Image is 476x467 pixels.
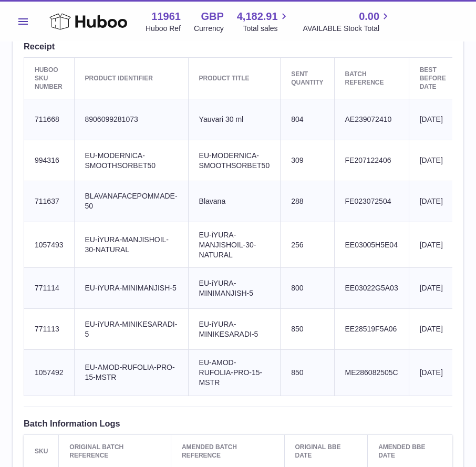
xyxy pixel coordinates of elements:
td: [DATE] [409,349,457,396]
td: 309 [281,140,334,181]
td: [DATE] [409,309,457,350]
span: 4,182.91 [237,9,278,24]
td: [DATE] [409,181,457,222]
th: Sent Quantity [281,57,334,99]
td: 804 [281,99,334,140]
div: Huboo Ref [146,24,181,34]
strong: GBP [201,9,223,24]
td: EU-iYURA-MINIKESARADI-5 [74,309,188,350]
td: 711668 [24,99,75,140]
td: 800 [281,268,334,309]
td: 994316 [24,140,75,181]
td: AE239072410 [334,99,409,140]
strong: 11961 [151,9,181,24]
h3: Receipt [24,40,452,52]
td: EE03005H5E04 [334,222,409,268]
td: FE023072504 [334,181,409,222]
h3: Batch Information Logs [24,418,452,429]
td: [DATE] [409,268,457,309]
td: [DATE] [409,99,457,140]
td: 850 [281,349,334,396]
a: 4,182.91 Total sales [237,9,290,34]
td: EU-iYURA-MANJISHOIL-30-NATURAL [188,222,281,268]
td: 1057493 [24,222,75,268]
td: ME286082505C [334,349,409,396]
td: EU-MODERNICA-SMOOTHSORBET50 [74,140,188,181]
td: 1057492 [24,349,75,396]
td: 771113 [24,309,75,350]
td: 850 [281,309,334,350]
td: EE03022G5A03 [334,268,409,309]
td: EE28519F5A06 [334,309,409,350]
td: 8906099281073 [74,99,188,140]
td: 288 [281,181,334,222]
span: 0.00 [359,9,379,24]
th: Huboo SKU Number [24,57,75,99]
div: Currency [194,24,224,34]
td: EU-AMOD-RUFOLIA-PRO-15-MSTR [74,349,188,396]
td: EU-iYURA-MINIKESARADI-5 [188,309,281,350]
td: EU-iYURA-MANJISHOIL-30-NATURAL [74,222,188,268]
td: EU-MODERNICA-SMOOTHSORBET50 [188,140,281,181]
td: EU-iYURA-MINIMANJISH-5 [188,268,281,309]
td: EU-iYURA-MINIMANJISH-5 [74,268,188,309]
span: AVAILABLE Stock Total [303,24,392,34]
th: Best Before Date [409,57,457,99]
td: 771114 [24,268,75,309]
td: Yauvari 30 ml [188,99,281,140]
th: Product title [188,57,281,99]
td: 711637 [24,181,75,222]
td: EU-AMOD-RUFOLIA-PRO-15-MSTR [188,349,281,396]
td: BLAVANAFACEPOMMADE-50 [74,181,188,222]
th: Product Identifier [74,57,188,99]
span: Total sales [243,24,289,34]
a: 0.00 AVAILABLE Stock Total [303,9,392,34]
td: 256 [281,222,334,268]
td: Blavana [188,181,281,222]
td: [DATE] [409,222,457,268]
th: Batch Reference [334,57,409,99]
td: FE207122406 [334,140,409,181]
td: [DATE] [409,140,457,181]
